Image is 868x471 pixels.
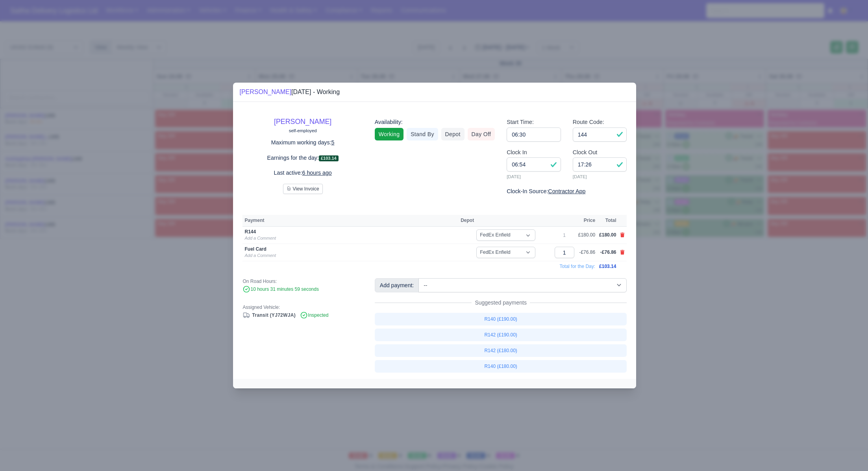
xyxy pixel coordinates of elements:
[559,264,595,269] span: Total for the Day:
[375,329,627,341] a: R142 (£190.00)
[507,187,627,196] div: Clock-In Source:
[239,89,291,95] a: [PERSON_NAME]
[242,215,459,227] th: Payment
[375,344,627,357] a: R142 (£180.00)
[274,118,331,126] a: [PERSON_NAME]
[468,128,495,140] a: Day Off
[576,244,597,261] td: -£76.86
[242,278,363,284] div: On Road Hours:
[375,118,495,127] div: Availability:
[576,227,597,244] td: £180.00
[302,170,332,176] u: 6 hours ago
[555,232,574,238] div: 1
[242,304,363,310] div: Assigned Vehicle:
[242,286,363,293] div: 10 hours 31 minutes 59 seconds
[375,360,627,373] a: R140 (£180.00)
[244,253,276,258] a: Add a Comment
[375,128,403,140] a: Working
[727,380,868,471] iframe: Chat Widget
[441,128,465,140] a: Depot
[459,215,553,227] th: Depot
[472,299,530,307] span: Suggested payments
[600,249,616,255] span: -£76.86
[375,313,627,325] a: R140 (£190.00)
[576,215,597,227] th: Price
[283,184,323,194] button: View Invoice
[319,155,339,161] span: £103.14
[242,312,295,318] a: Transit (YJ72WJA)
[599,232,616,238] span: £180.00
[242,168,363,177] p: Last active:
[599,264,616,269] span: £103.14
[507,173,561,180] small: [DATE]
[300,312,328,318] span: Inspected
[548,188,585,194] u: Contractor App
[573,173,627,180] small: [DATE]
[407,128,438,140] a: Stand By
[242,138,363,147] p: Maximum working days:
[242,153,363,163] p: Earnings for the day:
[244,246,422,252] div: Fuel Card
[289,128,317,133] small: self-employed
[507,148,527,157] label: Clock In
[244,236,276,240] a: Add a Comment
[573,148,598,157] label: Clock Out
[331,139,335,146] u: 5
[375,278,419,292] div: Add payment:
[239,87,340,97] div: [DATE] - Working
[597,215,618,227] th: Total
[507,118,534,127] label: Start Time:
[573,118,604,127] label: Route Code:
[244,229,422,235] div: R144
